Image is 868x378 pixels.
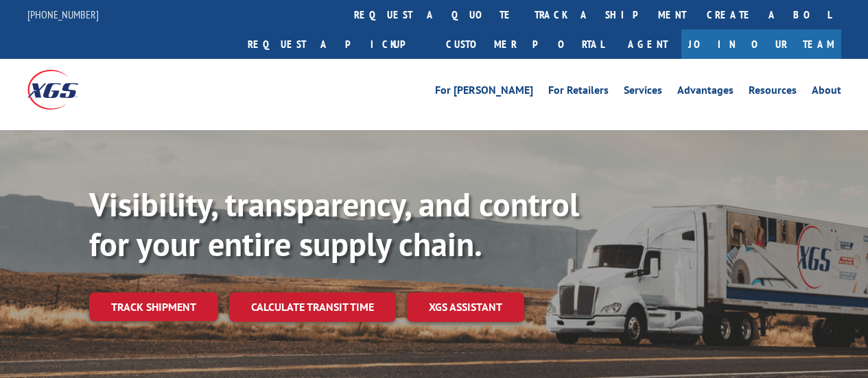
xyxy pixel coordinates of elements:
a: Join Our Team [681,29,841,59]
a: Services [624,85,662,100]
a: Customer Portal [436,29,614,59]
a: About [812,85,841,100]
a: Calculate transit time [229,292,396,322]
a: XGS ASSISTANT [407,292,524,322]
a: Agent [614,29,681,59]
b: Visibility, transparency, and control for your entire supply chain. [89,183,579,265]
a: Advantages [677,85,734,100]
a: Track shipment [89,292,218,321]
a: For [PERSON_NAME] [435,85,533,100]
a: [PHONE_NUMBER] [27,8,99,21]
a: For Retailers [548,85,609,100]
a: Request a pickup [237,29,436,59]
a: Resources [749,85,797,100]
